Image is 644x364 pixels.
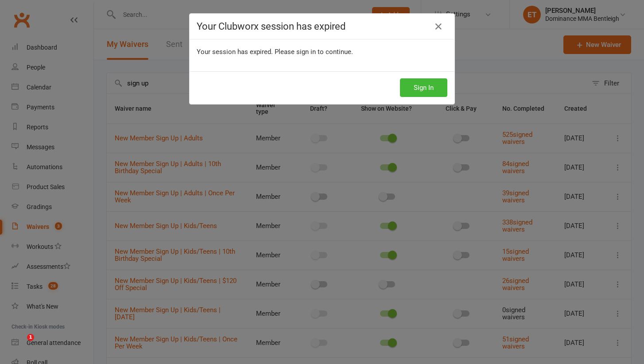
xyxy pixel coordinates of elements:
[27,334,34,341] span: 1
[431,19,446,34] a: Close
[197,21,447,32] h4: Your Clubworx session has expired
[9,334,30,355] iframe: Intercom live chat
[400,78,447,97] button: Sign In
[197,48,353,56] span: Your session has expired. Please sign in to continue.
